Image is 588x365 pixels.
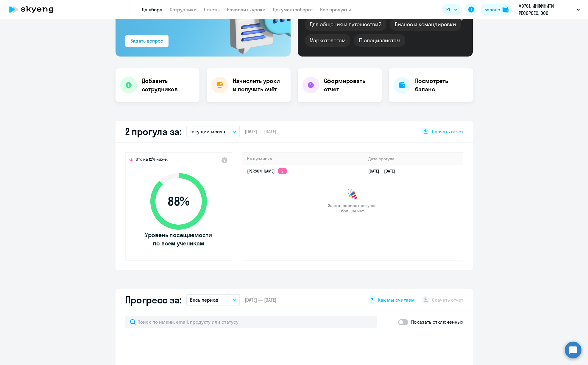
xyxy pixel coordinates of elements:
[227,7,266,12] a: Начислить уроки
[142,7,163,12] a: Дашборд
[136,156,168,164] span: Это на 12% ниже,
[247,168,287,174] a: [PERSON_NAME]2
[186,126,240,137] button: Текущий месяц
[245,297,276,303] span: [DATE] — [DATE]
[411,318,463,325] p: Показать отключенных
[186,294,240,306] button: Весь период
[415,77,468,93] h4: Посмотреть баланс
[503,7,509,12] img: balance
[125,294,182,306] h2: Прогресс за:
[320,7,351,12] a: Все продукты
[354,34,405,47] div: IT-специалистам
[305,18,387,31] div: Для общения и путешествий
[190,128,225,135] p: Текущий месяц
[278,168,287,174] app-skyeng-badge: 2
[190,296,219,303] p: Весь период
[432,128,463,135] span: Скачать отчет
[204,7,220,12] a: Отчеты
[481,4,512,15] button: Балансbalance
[125,126,182,137] h2: 2 прогула за:
[170,7,197,12] a: Сотрудники
[484,6,500,13] div: Баланс
[327,203,378,214] span: За этот период прогулов больше нет
[347,189,358,200] img: congrats
[446,6,452,13] span: RU
[442,4,462,15] button: RU
[144,194,213,209] span: 88 %
[519,2,574,17] p: #9761, ИНФИНИТИ РЕСОРСЕС, ООО
[233,77,285,93] h4: Начислить уроки и получить счёт
[125,35,169,47] button: Задать вопрос
[125,316,377,328] input: Поиск по имени, email, продукту или статусу
[273,7,313,12] a: Документооборот
[142,77,195,93] h4: Добавить сотрудников
[378,297,415,303] span: Как мы считаем
[144,231,213,247] span: Уровень посещаемости по всем ученикам
[245,128,276,135] span: [DATE] — [DATE]
[130,37,163,44] div: Задать вопрос
[390,18,461,31] div: Бизнес и командировки
[516,2,583,17] button: #9761, ИНФИНИТИ РЕСОРСЕС, ООО
[364,153,462,165] th: Дата прогула
[368,168,400,174] a: [DATE][DATE]
[324,77,377,93] h4: Сформировать отчет
[242,153,364,165] th: Имя ученика
[305,34,350,47] div: Маркетологам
